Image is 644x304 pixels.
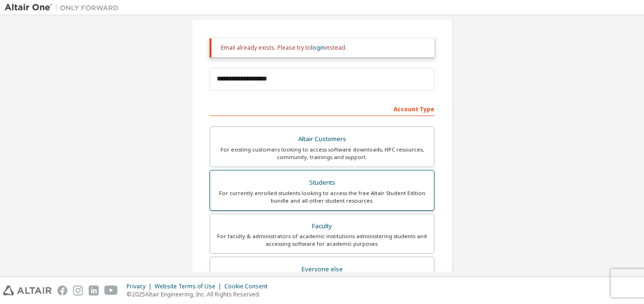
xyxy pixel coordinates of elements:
img: altair_logo.svg [3,286,52,295]
img: linkedin.svg [89,286,99,295]
a: login [311,44,325,52]
div: For currently enrolled students looking to access the free Altair Student Edition bundle and all ... [216,189,428,205]
img: facebook.svg [57,286,67,295]
div: Faculty [216,220,428,233]
div: Email already exists. Please try to instead. [221,44,427,52]
div: Cookie Consent [224,283,273,290]
div: Students [216,176,428,189]
div: Everyone else [216,263,428,276]
div: Altair Customers [216,133,428,146]
img: youtube.svg [104,286,118,295]
div: Account Type [210,101,434,116]
div: Privacy [127,283,155,290]
p: © 2025 Altair Engineering, Inc. All Rights Reserved. [127,290,273,298]
img: Altair One [5,3,123,12]
img: instagram.svg [73,286,83,295]
div: For existing customers looking to access software downloads, HPC resources, community, trainings ... [216,146,428,161]
div: For faculty & administrators of academic institutions administering students and accessing softwa... [216,232,428,248]
div: Website Terms of Use [155,283,224,290]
